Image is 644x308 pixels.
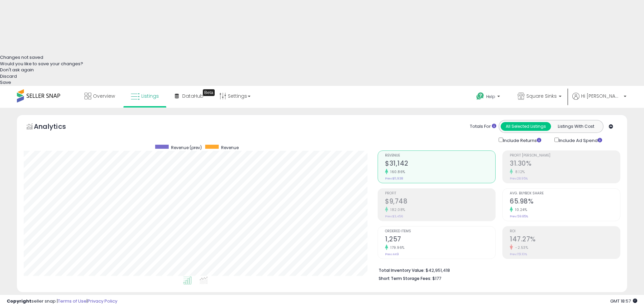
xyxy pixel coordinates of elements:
span: Profit [PERSON_NAME] [510,154,620,158]
a: Hi [PERSON_NAME] [572,93,626,108]
button: All Selected Listings [501,122,551,131]
span: ROI [510,230,620,233]
small: 182.08% [388,207,405,212]
small: -2.53% [513,245,528,250]
div: seller snap | | [7,298,117,305]
div: Tooltip anchor [203,89,215,96]
span: Avg. Buybox Share [510,192,620,195]
li: $42,951,418 [379,266,615,274]
a: Terms of Use [58,298,87,304]
h5: Analytics [34,122,79,133]
button: Listings With Cost [551,122,601,131]
h2: 31.30% [510,160,620,169]
h2: 65.98% [510,197,620,207]
span: Revenue [385,154,495,158]
h2: $31,142 [385,160,495,169]
a: Privacy Policy [88,298,117,304]
span: $177 [432,275,441,282]
h2: 1,257 [385,235,495,244]
small: Prev: 59.85% [510,214,528,218]
small: Prev: 151.10% [510,252,527,256]
small: 160.86% [388,169,405,174]
a: Settings [214,86,256,106]
span: Overview [93,93,115,99]
span: Listings [141,93,159,99]
a: Overview [79,86,120,106]
a: DataHub [170,86,209,106]
a: Square Sinks [512,86,567,108]
div: Include Ad Spend [549,136,613,144]
h2: 147.27% [510,235,620,244]
b: Short Term Storage Fees: [379,276,431,281]
span: 2025-09-15 18:57 GMT [610,298,637,304]
small: Prev: $11,938 [385,176,403,181]
strong: Copyright [7,298,31,304]
a: Listings [126,86,164,106]
b: Total Inventory Value: [379,267,425,273]
small: 179.96% [388,245,405,250]
div: Totals For [470,123,496,130]
span: Hi [PERSON_NAME] [581,93,622,99]
span: DataHub [182,93,204,99]
span: Help [486,94,495,99]
small: 8.12% [513,169,525,174]
h2: $9,748 [385,197,495,207]
div: Include Returns [494,136,549,144]
span: Ordered Items [385,230,495,233]
small: Prev: 28.95% [510,176,528,181]
span: Revenue [221,145,239,150]
small: Prev: 449 [385,252,399,256]
span: Profit [385,192,495,195]
small: Prev: $3,456 [385,214,403,218]
i: Get Help [476,92,484,100]
span: Square Sinks [526,93,557,99]
span: Revenue (prev) [171,145,202,150]
small: 10.24% [513,207,527,212]
a: Help [471,87,507,108]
